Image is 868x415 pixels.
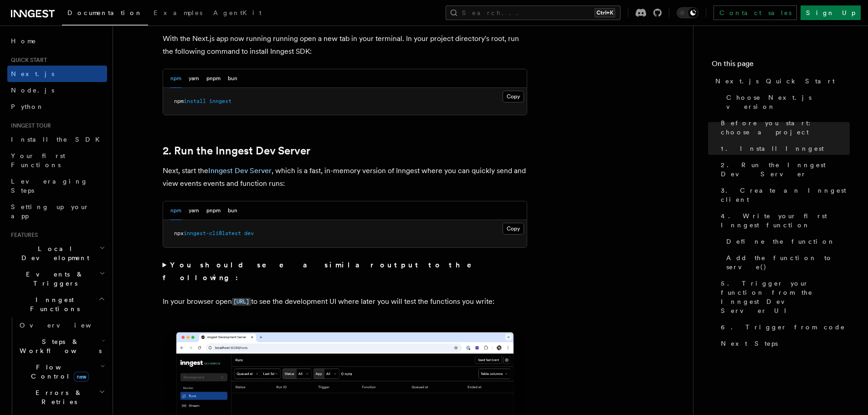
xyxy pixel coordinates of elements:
[726,237,835,246] span: Define the function
[721,186,850,204] span: 3. Create an Inngest client
[208,166,272,175] a: Inngest Dev Server
[11,36,36,46] span: Home
[717,157,850,182] a: 2. Run the Inngest Dev Server
[7,56,47,64] span: Quick start
[721,160,850,179] span: 2. Run the Inngest Dev Server
[717,319,850,335] a: 6. Trigger from code
[721,211,850,230] span: 4. Write your first Inngest function
[228,69,237,88] button: bun
[723,250,850,275] a: Add the function to serve()
[62,3,148,26] a: Documentation
[16,337,102,355] span: Steps & Workflows
[208,3,267,25] a: AgentKit
[712,73,850,89] a: Next.js Quick Start
[170,201,181,220] button: npm
[174,230,184,236] span: npx
[721,339,778,348] span: Next Steps
[74,372,89,382] span: new
[20,322,113,329] span: Overview
[232,297,251,306] a: [URL]
[163,261,485,282] strong: You should see a similar output to the following:
[244,230,254,236] span: dev
[7,241,107,266] button: Local Development
[16,384,107,410] button: Errors & Retries
[726,93,850,111] span: Choose Next.js version
[7,231,38,239] span: Features
[7,292,107,317] button: Inngest Functions
[11,152,65,169] span: Your first Functions
[163,32,527,58] p: With the Next.js app now running running open a new tab in your terminal. In your project directo...
[446,5,621,20] button: Search...Ctrl+K
[189,201,199,220] button: yarn
[723,233,850,250] a: Define the function
[7,98,107,115] a: Python
[7,173,107,199] a: Leveraging Steps
[67,9,143,16] span: Documentation
[712,58,850,73] h4: On this page
[206,69,221,88] button: pnpm
[801,5,861,20] a: Sign Up
[717,335,850,352] a: Next Steps
[213,9,262,16] span: AgentKit
[677,7,699,18] button: Toggle dark mode
[7,199,107,224] a: Setting up your app
[11,178,88,194] span: Leveraging Steps
[7,295,98,313] span: Inngest Functions
[717,115,850,140] a: Before you start: choose a project
[16,359,107,384] button: Flow Controlnew
[721,279,850,315] span: 5. Trigger your function from the Inngest Dev Server UI
[184,230,241,236] span: inngest-cli@latest
[16,317,107,333] a: Overview
[715,77,835,86] span: Next.js Quick Start
[723,89,850,115] a: Choose Next.js version
[7,122,51,129] span: Inngest tour
[16,363,100,381] span: Flow Control
[170,69,181,88] button: npm
[174,98,184,104] span: npm
[717,140,850,157] a: 1. Install Inngest
[184,98,206,104] span: install
[714,5,797,20] a: Contact sales
[148,3,208,25] a: Examples
[209,98,231,104] span: inngest
[16,388,99,406] span: Errors & Retries
[163,164,527,190] p: Next, start the , which is a fast, in-memory version of Inngest where you can quickly send and vi...
[11,70,54,77] span: Next.js
[16,333,107,359] button: Steps & Workflows
[7,82,107,98] a: Node.js
[7,66,107,82] a: Next.js
[228,201,237,220] button: bun
[163,259,527,284] summary: You should see a similar output to the following:
[717,182,850,208] a: 3. Create an Inngest client
[232,298,251,306] code: [URL]
[503,91,524,102] button: Copy
[206,201,221,220] button: pnpm
[721,144,824,153] span: 1. Install Inngest
[11,136,105,143] span: Install the SDK
[7,266,107,292] button: Events & Triggers
[717,275,850,319] a: 5. Trigger your function from the Inngest Dev Server UI
[721,323,845,332] span: 6. Trigger from code
[11,87,54,94] span: Node.js
[154,9,202,16] span: Examples
[7,131,107,148] a: Install the SDK
[7,33,107,49] a: Home
[189,69,199,88] button: yarn
[726,253,850,272] span: Add the function to serve()
[717,208,850,233] a: 4. Write your first Inngest function
[7,270,99,288] span: Events & Triggers
[11,103,44,110] span: Python
[7,244,99,262] span: Local Development
[503,223,524,235] button: Copy
[163,295,527,308] p: In your browser open to see the development UI where later you will test the functions you write:
[7,148,107,173] a: Your first Functions
[721,118,850,137] span: Before you start: choose a project
[163,144,310,157] a: 2. Run the Inngest Dev Server
[11,203,89,220] span: Setting up your app
[595,8,615,17] kbd: Ctrl+K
